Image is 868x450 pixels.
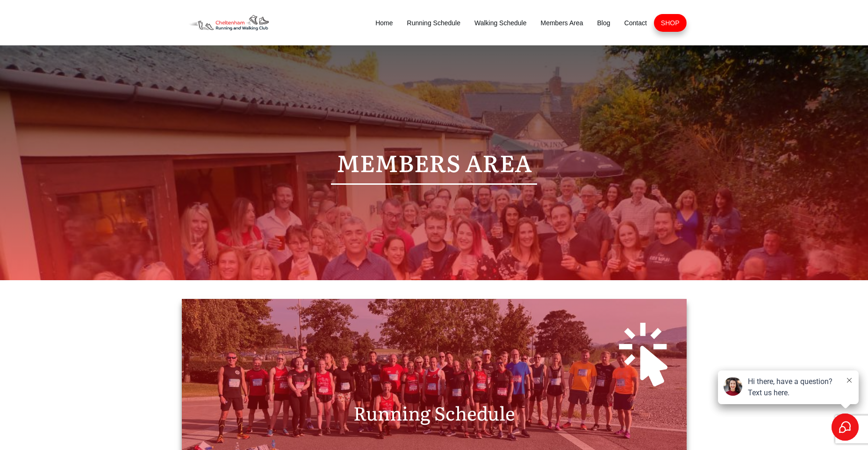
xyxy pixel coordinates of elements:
a: Home [375,16,393,29]
a: Running Schedule [407,16,460,29]
a: Blog [597,16,610,29]
a: Contact [624,16,647,29]
p: Members Area [192,142,677,183]
a: SHOP [661,16,680,29]
a: Members Area [540,16,583,29]
span: Running Schedule [353,399,515,426]
img: Decathlon [182,9,276,36]
a: Walking Schedule [474,16,527,29]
